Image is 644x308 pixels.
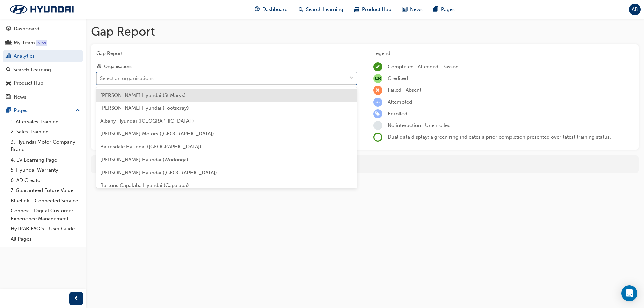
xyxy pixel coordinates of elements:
a: 1. Aftersales Training [8,117,83,127]
span: Failed · Absent [388,87,421,93]
span: search-icon [6,67,11,73]
a: All Pages [8,234,83,244]
button: AB [629,4,641,15]
button: Pages [3,104,83,117]
div: Select an organisations [100,74,154,82]
span: Dual data display; a green ring indicates a prior completion presented over latest training status. [388,134,611,140]
a: search-iconSearch Learning [293,3,349,16]
span: [PERSON_NAME] Motors ([GEOGRAPHIC_DATA]) [100,131,214,137]
a: Product Hub [3,77,83,89]
span: learningRecordVerb_ENROLL-icon [373,109,382,118]
span: Bairnsdale Hyundai ([GEOGRAPHIC_DATA]) [100,144,201,150]
span: Completed · Attended · Passed [388,64,459,70]
span: organisation-icon [96,64,101,70]
a: News [3,91,83,103]
a: Bluelink - Connected Service [8,196,83,206]
a: 7. Guaranteed Future Value [8,185,83,196]
span: pages-icon [433,5,438,14]
span: chart-icon [6,53,11,59]
span: Enrolled [388,111,407,117]
img: Trak [3,2,80,16]
span: News [410,6,423,13]
a: Search Learning [3,64,83,76]
a: Connex - Digital Customer Experience Management [8,206,83,224]
span: No interaction · Unenrolled [388,122,451,128]
span: up-icon [75,106,80,115]
div: Dashboard [14,25,39,33]
button: DashboardMy TeamAnalyticsSearch LearningProduct HubNews [3,21,83,104]
div: My Team [14,39,35,47]
span: learningRecordVerb_ATTEMPT-icon [373,98,382,107]
span: guage-icon [255,5,260,14]
span: pages-icon [6,108,11,114]
span: news-icon [402,5,407,14]
span: Gap Report [96,50,357,57]
span: car-icon [6,80,11,86]
span: search-icon [299,5,303,14]
span: [PERSON_NAME] Hyundai ([GEOGRAPHIC_DATA]) [100,170,217,176]
span: Pages [441,6,455,13]
a: news-iconNews [397,3,428,16]
a: 4. EV Learning Page [8,155,83,165]
span: Product Hub [362,6,391,13]
span: Credited [388,75,408,81]
span: learningRecordVerb_COMPLETE-icon [373,62,382,71]
span: Albany Hyundai ([GEOGRAPHIC_DATA] ) [100,118,194,124]
a: 2. Sales Training [8,127,83,137]
span: learningRecordVerb_FAIL-icon [373,86,382,95]
span: people-icon [6,40,11,46]
span: [PERSON_NAME] Hyundai (St Marys) [100,92,186,98]
a: 5. Hyundai Warranty [8,165,83,175]
a: Dashboard [3,23,83,35]
span: Attempted [388,99,412,105]
div: Pages [14,107,28,114]
a: pages-iconPages [428,3,460,16]
a: 3. Hyundai Motor Company Brand [8,137,83,155]
span: car-icon [354,5,359,14]
span: Dashboard [262,6,288,13]
span: down-icon [349,74,354,83]
span: learningRecordVerb_NONE-icon [373,121,382,130]
a: My Team [3,37,83,49]
div: Organisations [104,63,132,70]
span: guage-icon [6,26,11,32]
a: car-iconProduct Hub [349,3,397,16]
span: [PERSON_NAME] Hyundai (Wodonga) [100,157,189,163]
span: AB [632,6,638,13]
div: For more in-depth analysis and data download, go to [96,160,634,168]
span: Search Learning [306,6,343,13]
div: Product Hub [14,79,43,87]
span: [PERSON_NAME] Hyundai (Footscray) [100,105,189,111]
span: prev-icon [74,295,79,303]
div: Open Intercom Messenger [621,285,637,301]
a: 6. AD Creator [8,175,83,186]
div: Search Learning [13,66,51,74]
div: Legend [373,50,634,57]
h1: Gap Report [91,24,639,39]
a: HyTRAK FAQ's - User Guide [8,224,83,234]
span: null-icon [373,74,382,83]
div: News [14,93,26,101]
div: Tooltip anchor [36,40,47,46]
a: Analytics [3,50,83,62]
span: news-icon [6,94,11,100]
span: Bartons Capalaba Hyundai (Capalaba) [100,182,189,188]
a: guage-iconDashboard [249,3,293,16]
